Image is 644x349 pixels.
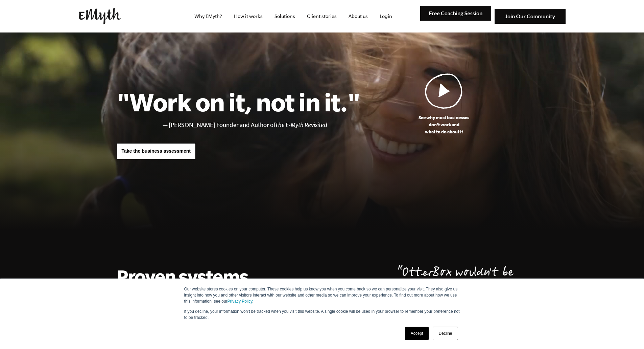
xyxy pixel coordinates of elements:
[117,143,196,159] a: Take the business assessment
[360,114,528,135] p: See why most businesses don't work and what to do about it
[425,73,463,109] img: Play Video
[405,327,429,340] a: Accept
[398,265,528,314] p: OtterBox wouldn't be here [DATE] without [PERSON_NAME].
[228,299,253,304] a: Privacy Policy
[360,73,528,135] a: See why most businessesdon't work andwhat to do about it
[275,122,327,128] i: The E-Myth Revisited
[117,265,282,309] h2: Proven systems. A personal mentor.
[420,6,491,21] img: Free Coaching Session
[122,148,191,154] span: Take the business assessment
[184,308,460,321] p: If you decline, your information won’t be tracked when you visit this website. A single cookie wi...
[495,9,566,24] img: Join Our Community
[169,120,360,130] li: [PERSON_NAME] Founder and Author of
[79,8,121,24] img: EMyth
[117,87,360,117] h1: "Work on it, not in it."
[433,327,458,340] a: Decline
[184,286,460,304] p: Our website stores cookies on your computer. These cookies help us know you when you come back so...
